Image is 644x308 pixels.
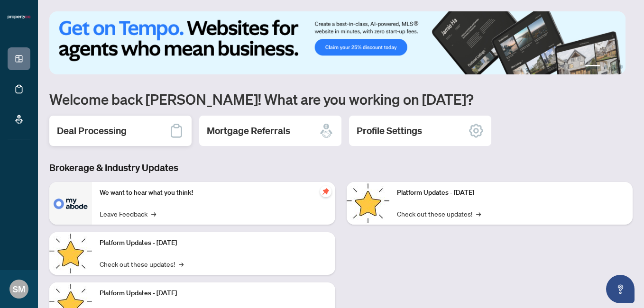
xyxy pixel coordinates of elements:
[604,65,608,69] button: 2
[397,188,625,198] p: Platform Updates - [DATE]
[397,208,481,219] a: Check out these updates!→
[100,259,184,269] a: Check out these updates!→
[49,182,92,225] img: We want to hear what you think!
[320,186,331,197] span: pushpin
[612,65,616,69] button: 3
[100,188,328,198] p: We want to hear what you think!
[13,282,25,296] span: SM
[57,124,127,137] h2: Deal Processing
[49,161,633,174] h3: Brokerage & Industry Updates
[207,124,290,137] h2: Mortgage Referrals
[476,208,481,219] span: →
[357,124,422,137] h2: Profile Settings
[347,182,389,225] img: Platform Updates - June 23, 2025
[49,232,92,275] img: Platform Updates - September 16, 2025
[100,238,328,248] p: Platform Updates - [DATE]
[619,65,623,69] button: 4
[8,14,30,20] img: logo
[100,208,156,219] a: Leave Feedback→
[49,11,626,74] img: Slide 0
[179,259,184,269] span: →
[49,90,633,108] h1: Welcome back [PERSON_NAME]! What are you working on [DATE]?
[606,275,635,303] button: Open asap
[151,208,156,219] span: →
[100,288,328,299] p: Platform Updates - [DATE]
[585,65,600,69] button: 1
